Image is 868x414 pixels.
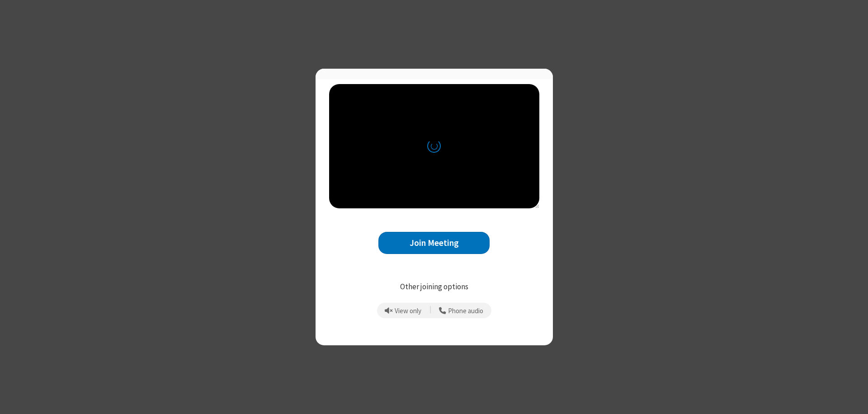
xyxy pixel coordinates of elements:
[429,304,431,317] span: |
[448,307,483,315] span: Phone audio
[395,307,421,315] span: View only
[329,281,539,293] p: Other joining options
[378,232,490,254] button: Join Meeting
[436,303,487,318] button: Use your phone for mic and speaker while you view the meeting on this device.
[382,303,425,318] button: Prevent echo when there is already an active mic and speaker in the room.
